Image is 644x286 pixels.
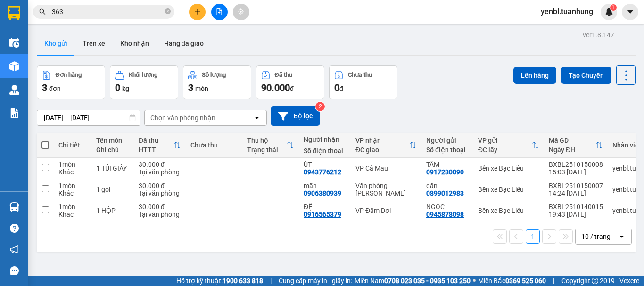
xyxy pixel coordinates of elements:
[115,82,120,93] span: 0
[355,164,417,172] div: VP Cà Mau
[505,277,546,285] strong: 0369 525 060
[355,182,417,197] div: Văn phòng [PERSON_NAME]
[190,141,238,149] div: Chưa thu
[10,245,19,254] span: notification
[96,137,129,144] div: Tên món
[9,38,19,48] img: warehouse-icon
[279,276,352,286] span: Cung cấp máy in - giấy in:
[304,136,346,143] div: Người nhận
[610,4,617,11] sup: 1
[56,72,82,78] div: Đơn hàng
[622,4,638,20] button: caret-down
[202,72,226,78] div: Số lượng
[165,8,171,16] span: close-circle
[37,32,75,55] button: Kho gửi
[329,65,397,99] button: Chưa thu0đ
[271,106,320,126] button: Bộ lọc
[605,8,613,16] img: icon-new-feature
[256,65,324,99] button: Đã thu90.000đ
[42,82,47,93] span: 3
[549,211,603,218] div: 19:43 [DATE]
[165,8,171,14] span: close-circle
[549,189,603,197] div: 14:24 [DATE]
[384,277,471,285] strong: 0708 023 035 - 0935 103 250
[351,133,421,158] th: Toggle SortBy
[583,30,614,40] div: ver 1.8.147
[139,203,181,211] div: 30.000 đ
[39,8,46,15] span: search
[426,161,469,168] div: TÂM
[304,203,346,211] div: ĐỆ
[10,266,19,275] span: message
[304,211,341,218] div: 0916565379
[473,133,544,158] th: Toggle SortBy
[290,85,294,92] span: đ
[549,161,603,168] div: BXBL2510150008
[96,186,129,193] div: 1 gói
[194,8,201,15] span: plus
[139,137,173,144] div: Đã thu
[211,4,228,20] button: file-add
[549,182,603,189] div: BXBL2510150007
[426,182,469,189] div: dần
[96,207,129,214] div: 1 HỘP
[9,108,19,118] img: solution-icon
[426,203,469,211] div: NGỌC
[247,137,287,144] div: Thu hộ
[315,102,325,111] sup: 2
[355,276,471,286] span: Miền Nam
[549,168,603,176] div: 15:03 [DATE]
[304,182,346,189] div: mẫn
[139,189,181,197] div: Tại văn phòng
[216,8,223,15] span: file-add
[334,82,339,93] span: 0
[150,113,215,123] div: Chọn văn phòng nhận
[49,85,61,92] span: đơn
[183,65,251,99] button: Số lượng3món
[189,4,206,20] button: plus
[37,110,140,125] input: Select a date range.
[478,186,539,193] div: Bến xe Bạc Liêu
[478,164,539,172] div: Bến xe Bạc Liêu
[478,276,546,286] span: Miền Bắc
[134,133,186,158] th: Toggle SortBy
[139,211,181,218] div: Tại văn phòng
[626,8,635,16] span: caret-down
[553,276,554,286] span: |
[304,168,341,176] div: 0943776212
[426,189,464,197] div: 0899012983
[549,146,595,154] div: Ngày ĐH
[157,32,211,55] button: Hàng đã giao
[96,164,129,172] div: 1 TÚI GIẤY
[58,182,87,189] div: 1 món
[304,147,346,155] div: Số điện thoại
[270,276,272,286] span: |
[348,72,372,78] div: Chưa thu
[253,114,261,122] svg: open
[526,229,540,244] button: 1
[139,146,173,154] div: HTTT
[58,203,87,211] div: 1 món
[176,276,263,286] span: Hỗ trợ kỹ thuật:
[561,67,611,84] button: Tạo Chuyến
[549,137,595,144] div: Mã GD
[58,141,87,149] div: Chi tiết
[238,8,244,15] span: aim
[139,168,181,176] div: Tại văn phòng
[426,146,469,154] div: Số điện thoại
[9,61,19,71] img: warehouse-icon
[426,168,464,176] div: 0917230090
[611,4,615,11] span: 1
[478,146,532,154] div: ĐC lấy
[37,65,105,99] button: Đơn hàng3đơn
[110,65,178,99] button: Khối lượng0kg
[478,207,539,214] div: Bến xe Bạc Liêu
[58,189,87,197] div: Khác
[473,279,476,283] span: ⚪️
[139,182,181,189] div: 30.000 đ
[113,32,157,55] button: Kho nhận
[58,168,87,176] div: Khác
[544,133,608,158] th: Toggle SortBy
[122,85,129,92] span: kg
[8,6,20,20] img: logo-vxr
